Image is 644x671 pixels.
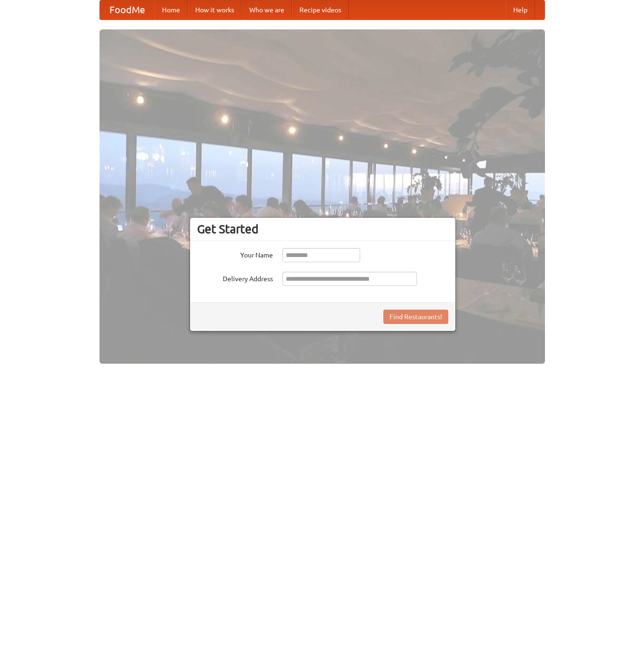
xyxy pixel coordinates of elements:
[197,248,273,260] label: Your Name
[197,272,273,284] label: Delivery Address
[154,0,188,19] a: Home
[188,0,242,19] a: How it works
[242,0,292,19] a: Who we are
[292,0,349,19] a: Recipe videos
[506,0,535,19] a: Help
[100,0,154,19] a: FoodMe
[197,222,448,236] h3: Get Started
[383,310,448,324] button: Find Restaurants!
